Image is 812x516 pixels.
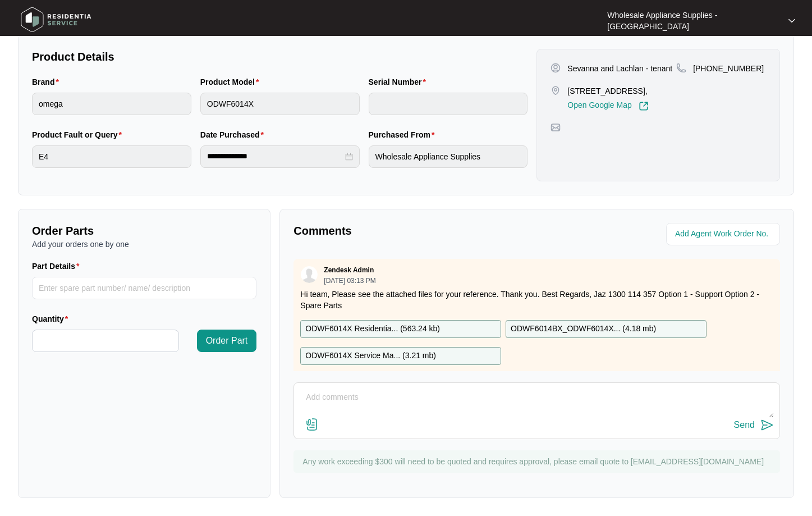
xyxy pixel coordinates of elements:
img: map-pin [550,122,561,133]
p: ODWF6014BX_ODWF6014X... ( 4.18 mb ) [511,323,656,335]
label: Date Purchased [200,129,268,140]
img: Link-External [639,101,649,111]
img: user-pin [550,63,561,73]
p: ODWF6014X Service Ma... ( 3.21 mb ) [305,350,436,362]
p: Hi team, Please see the attached files for your reference. Thank you. Best Regards, Jaz 1300 114 ... [300,289,773,311]
p: ODWF6014X Residentia... ( 563.24 kb ) [305,323,440,335]
img: send-icon.svg [760,418,774,432]
img: dropdown arrow [788,18,795,24]
span: Order Part [206,334,248,348]
a: Open Google Map [567,101,648,111]
button: Order Part [197,330,257,352]
input: Date Purchased [207,150,343,162]
img: file-attachment-doc.svg [305,418,319,431]
input: Purchased From [369,145,528,168]
p: [PHONE_NUMBER] [693,63,764,74]
label: Brand [32,76,63,88]
img: residentia service logo [17,3,95,36]
label: Quantity [32,313,72,325]
p: [STREET_ADDRESS], [567,85,648,97]
p: [DATE] 03:13 PM [324,277,375,284]
p: Add your orders one by one [32,239,256,250]
p: Any work exceeding $300 will need to be quoted and requires approval, please email quote to [EMAI... [302,456,774,467]
img: map-pin [550,85,561,95]
p: Order Parts [32,223,256,239]
p: Sevanna and Lachlan - tenant [567,63,672,74]
input: Brand [32,93,191,115]
img: map-pin [676,63,686,73]
img: user.svg [301,266,318,283]
button: Send [734,418,774,433]
input: Quantity [33,330,178,351]
input: Part Details [32,277,256,299]
label: Product Fault or Query [32,129,126,140]
p: Product Details [32,49,527,65]
input: Serial Number [369,93,528,115]
label: Purchased From [369,129,439,140]
label: Part Details [32,261,84,272]
input: Add Agent Work Order No. [675,227,773,241]
label: Serial Number [369,76,430,88]
label: Product Model [200,76,264,88]
p: Zendesk Admin [324,266,374,275]
p: Comments [293,223,529,239]
input: Product Fault or Query [32,145,191,168]
div: Send [734,420,755,430]
input: Product Model [200,93,360,115]
p: Wholesale Appliance Supplies - [GEOGRAPHIC_DATA] [607,10,778,32]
